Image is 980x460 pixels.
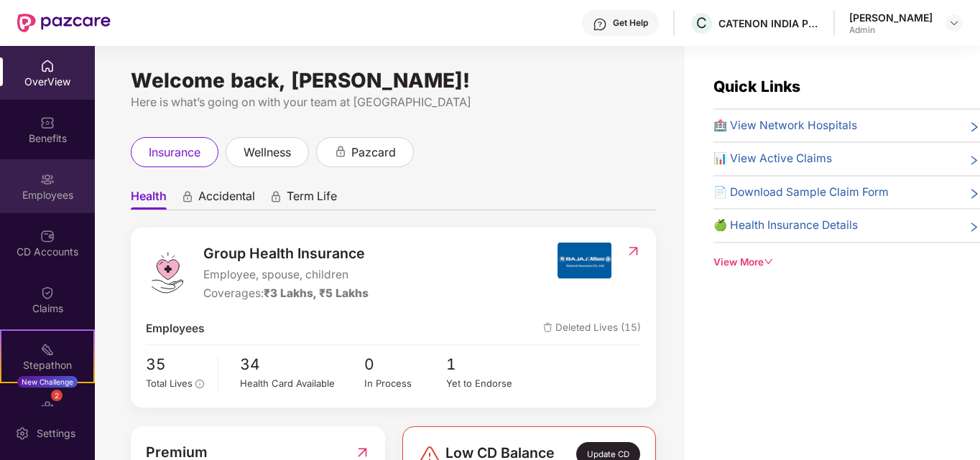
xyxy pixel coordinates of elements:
span: Total Lives [146,377,193,389]
div: In Process [364,376,447,391]
div: Here is what’s going on with your team at [GEOGRAPHIC_DATA] [131,93,656,111]
div: 2 [51,390,63,401]
span: 📄 Download Sample Claim Form [713,184,889,201]
img: svg+xml;base64,PHN2ZyBpZD0iRW1wbG95ZWVzIiB4bWxucz0iaHR0cDovL3d3dy53My5vcmcvMjAwMC9zdmciIHdpZHRoPS... [40,172,55,187]
img: insurerIcon [558,243,611,278]
span: Health [131,189,167,210]
img: deleteIcon [543,323,553,332]
span: Quick Links [713,78,800,95]
span: Term Life [287,189,337,210]
div: Stepathon [1,358,93,372]
span: 🍏 Health Insurance Details [713,217,858,234]
div: Get Help [613,17,648,29]
span: wellness [244,144,291,161]
div: [PERSON_NAME] [849,11,933,24]
span: right [969,153,980,167]
div: Coverages: [203,285,369,302]
span: down [764,257,774,267]
img: logo [146,251,189,294]
div: Health Card Available [240,376,364,391]
img: svg+xml;base64,PHN2ZyBpZD0iQ0RfQWNjb3VudHMiIGRhdGEtbmFtZT0iQ0QgQWNjb3VudHMiIHhtbG5zPSJodHRwOi8vd3... [40,229,55,243]
img: svg+xml;base64,PHN2ZyBpZD0iQmVuZWZpdHMiIHhtbG5zPSJodHRwOi8vd3d3LnczLm9yZy8yMDAwL3N2ZyIgd2lkdGg9Ij... [40,116,55,130]
span: insurance [149,144,200,161]
img: RedirectIcon [626,244,641,258]
span: right [969,220,980,234]
span: Employees [146,320,205,337]
span: Group Health Insurance [203,243,369,265]
span: 1 [446,352,529,376]
img: svg+xml;base64,PHN2ZyB4bWxucz0iaHR0cDovL3d3dy53My5vcmcvMjAwMC9zdmciIHdpZHRoPSIyMSIgaGVpZ2h0PSIyMC... [40,342,55,357]
span: ₹3 Lakhs, ₹5 Lakhs [264,286,369,300]
div: Settings [32,426,80,441]
span: 35 [146,352,208,376]
div: animation [269,190,282,203]
div: Admin [849,24,933,36]
span: 🏥 View Network Hospitals [713,117,857,134]
span: 0 [364,352,447,376]
div: View More [713,255,980,270]
div: Welcome back, [PERSON_NAME]! [131,75,656,86]
img: svg+xml;base64,PHN2ZyBpZD0iQ2xhaW0iIHhtbG5zPSJodHRwOi8vd3d3LnczLm9yZy8yMDAwL3N2ZyIgd2lkdGg9IjIwIi... [40,286,55,300]
span: Deleted Lives (15) [543,320,641,337]
span: C [696,14,707,32]
img: svg+xml;base64,PHN2ZyBpZD0iSG9tZSIgeG1sbnM9Imh0dHA6Ly93d3cudzMub3JnLzIwMDAvc3ZnIiB3aWR0aD0iMjAiIG... [40,59,55,73]
div: Yet to Endorse [446,376,529,391]
div: New Challenge [17,376,78,388]
span: right [969,120,980,134]
span: Accidental [198,189,255,210]
img: svg+xml;base64,PHN2ZyBpZD0iU2V0dGluZy0yMHgyMCIgeG1sbnM9Imh0dHA6Ly93d3cudzMub3JnLzIwMDAvc3ZnIiB3aW... [15,426,29,441]
div: CATENON INDIA PRIVATE LIMITED [718,17,819,30]
span: Employee, spouse, children [203,266,369,283]
span: 📊 View Active Claims [713,150,832,167]
img: svg+xml;base64,PHN2ZyBpZD0iRHJvcGRvd24tMzJ4MzIiIHhtbG5zPSJodHRwOi8vd3d3LnczLm9yZy8yMDAwL3N2ZyIgd2... [948,17,960,29]
span: info-circle [195,380,204,388]
span: pazcard [351,144,396,161]
img: svg+xml;base64,PHN2ZyBpZD0iRW5kb3JzZW1lbnRzIiB4bWxucz0iaHR0cDovL3d3dy53My5vcmcvMjAwMC9zdmciIHdpZH... [40,399,55,413]
div: animation [334,145,347,158]
img: svg+xml;base64,PHN2ZyBpZD0iSGVscC0zMngzMiIgeG1sbnM9Imh0dHA6Ly93d3cudzMub3JnLzIwMDAvc3ZnIiB3aWR0aD... [593,17,607,32]
span: right [969,187,980,201]
div: animation [181,190,194,203]
img: New Pazcare Logo [17,14,111,32]
span: 34 [240,352,364,376]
